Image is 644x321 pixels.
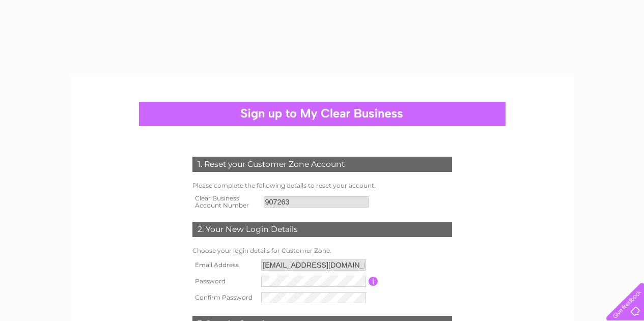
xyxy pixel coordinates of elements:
th: Password [190,273,259,289]
th: Email Address [190,257,259,273]
div: 1. Reset your Customer Zone Account [192,157,452,172]
th: Confirm Password [190,289,259,306]
td: Choose your login details for Customer Zone. [190,245,455,257]
th: Clear Business Account Number [190,192,261,212]
div: 2. Your New Login Details [192,222,452,237]
input: Information [369,277,378,286]
td: Please complete the following details to reset your account. [190,180,455,192]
